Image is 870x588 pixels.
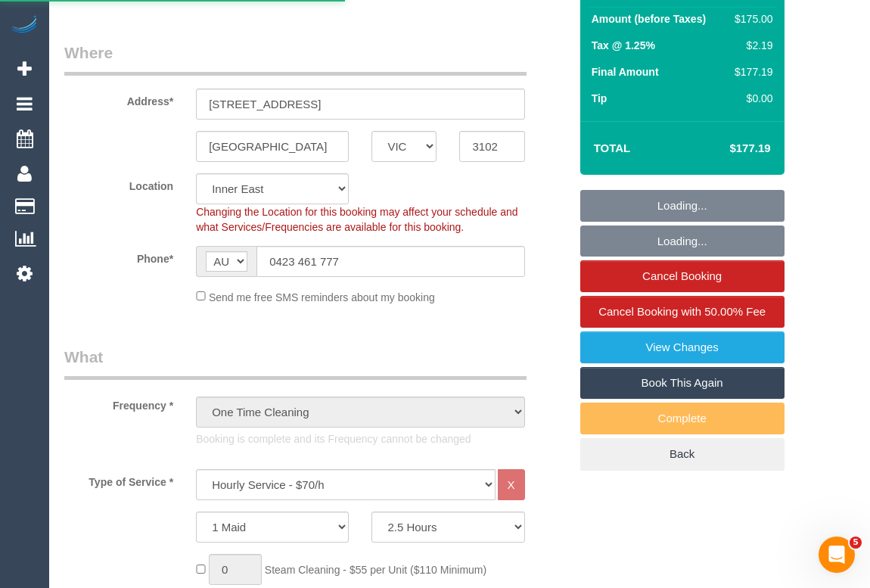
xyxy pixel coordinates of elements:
a: Cancel Booking [580,260,785,292]
a: Cancel Booking with 50.00% Fee [580,296,785,328]
label: Final Amount [592,64,659,79]
span: Changing the Location for this booking may affect your schedule and what Services/Frequencies are... [196,206,517,233]
label: Type of Service * [53,469,185,490]
input: Suburb* [196,131,349,162]
iframe: Intercom live chat [819,537,855,573]
input: Post Code* [459,131,524,162]
span: Send me free SMS reminders about my booking [209,291,435,303]
a: Book This Again [580,367,785,399]
span: Cancel Booking with 50.00% Fee [598,305,766,318]
a: Back [580,438,785,470]
img: Automaid Logo [9,15,39,36]
a: View Changes [580,331,785,363]
span: 5 [850,537,862,549]
strong: Total [594,142,631,154]
label: Amount (before Taxes) [592,11,706,26]
p: Booking is complete and its Frequency cannot be changed [196,431,524,446]
legend: Where [64,42,527,76]
div: $177.19 [729,64,772,79]
label: Phone* [53,246,185,266]
label: Address* [53,89,185,109]
legend: What [64,346,527,380]
span: Steam Cleaning - $55 per Unit ($110 Minimum) [265,564,486,576]
div: $175.00 [729,11,772,26]
div: $0.00 [729,91,772,106]
label: Location [53,173,185,194]
h4: $177.19 [684,142,770,155]
label: Frequency * [53,393,185,413]
input: Phone* [256,246,524,277]
label: Tax @ 1.25% [592,38,655,53]
label: Tip [592,91,607,106]
div: $2.19 [729,38,772,53]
